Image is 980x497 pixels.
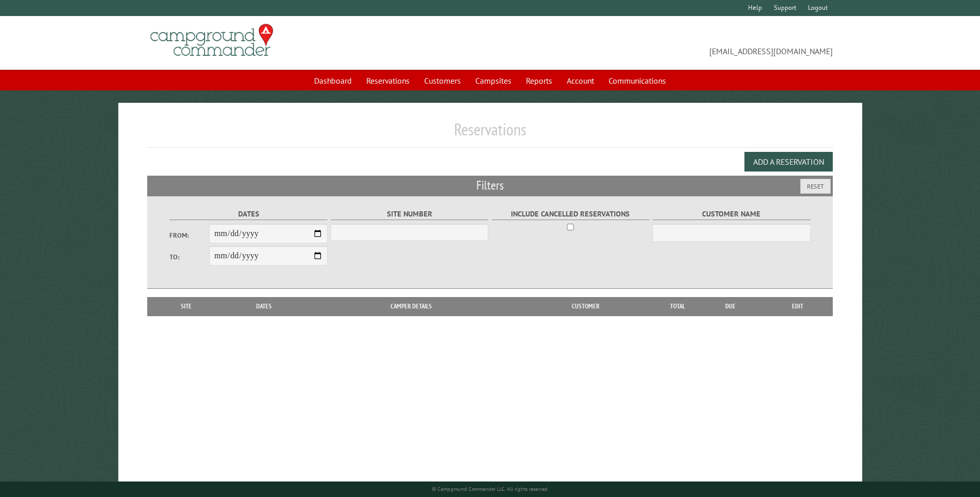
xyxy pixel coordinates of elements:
[169,208,327,220] label: Dates
[561,71,600,90] a: Account
[652,208,810,220] label: Customer Name
[360,71,416,90] a: Reservations
[418,71,467,90] a: Customers
[763,297,833,316] th: Edit
[800,179,831,194] button: Reset
[744,152,833,172] button: Add a Reservation
[169,230,209,240] label: From:
[469,71,518,90] a: Campsites
[308,297,514,316] th: Camper Details
[152,297,220,316] th: Site
[490,28,833,57] span: [EMAIL_ADDRESS][DOMAIN_NAME]
[220,297,308,316] th: Dates
[657,297,698,316] th: Total
[520,71,558,90] a: Reports
[169,252,209,262] label: To:
[147,176,832,195] h2: Filters
[602,71,672,90] a: Communications
[331,208,488,220] label: Site Number
[514,297,657,316] th: Customer
[147,20,276,60] img: Campground Commander
[432,486,549,492] small: © Campground Commander LLC. All rights reserved.
[308,71,358,90] a: Dashboard
[147,119,832,148] h1: Reservations
[698,297,763,316] th: Due
[492,208,649,220] label: Include Cancelled Reservations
